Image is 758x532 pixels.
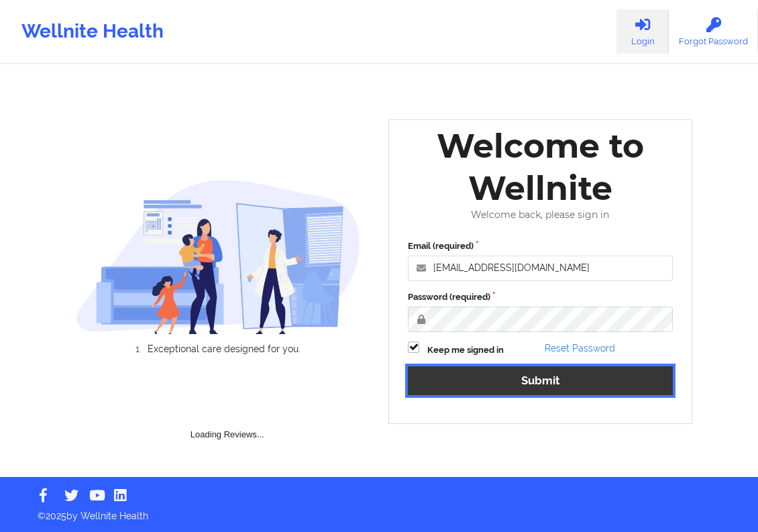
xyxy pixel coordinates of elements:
[76,179,361,334] img: wellnite-auth-hero_200.c722682e.png
[616,9,669,54] a: Login
[408,240,673,253] label: Email (required)
[398,209,682,221] div: Welcome back, please sign in
[669,9,758,54] a: Forgot Password
[398,125,682,209] div: Welcome to Wellnite
[28,500,730,523] p: © 2025 by Wellnite Health
[408,366,673,395] button: Submit
[427,343,504,357] label: Keep me signed in
[545,343,615,354] a: Reset Password
[408,256,673,281] input: Email address
[87,343,360,354] li: Exceptional care designed for you.
[76,377,380,441] div: Loading Reviews...
[408,290,673,304] label: Password (required)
